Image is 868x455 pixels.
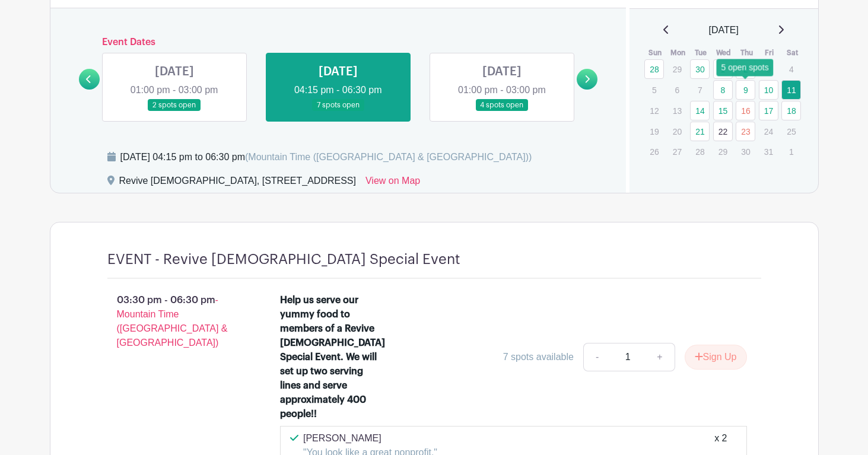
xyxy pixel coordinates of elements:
[736,122,755,141] a: 23
[690,101,710,120] a: 14
[303,431,437,446] p: [PERSON_NAME]
[119,174,356,193] div: Revive [DEMOGRAPHIC_DATA], [STREET_ADDRESS]
[717,59,774,76] div: 5 open spots
[365,174,420,193] a: View on Map
[736,80,755,100] a: 9
[759,101,778,120] a: 17
[713,122,733,141] a: 22
[644,47,667,59] th: Sun
[690,81,710,99] p: 7
[736,101,755,120] a: 16
[713,47,736,59] th: Wed
[88,288,262,355] p: 03:30 pm - 06:30 pm
[667,122,687,141] p: 20
[503,350,574,364] div: 7 spots available
[644,142,664,161] p: 26
[117,295,228,348] span: - Mountain Time ([GEOGRAPHIC_DATA] & [GEOGRAPHIC_DATA])
[644,122,664,141] p: 19
[583,343,611,371] a: -
[667,101,687,120] p: 13
[713,142,733,161] p: 29
[713,101,733,120] a: 15
[781,60,801,78] p: 4
[758,47,781,59] th: Fri
[781,80,801,100] a: 11
[735,47,758,59] th: Thu
[667,47,690,59] th: Mon
[759,142,778,161] p: 31
[759,80,778,100] a: 10
[644,59,664,79] a: 28
[689,47,713,59] th: Tue
[245,152,532,162] span: (Mountain Time ([GEOGRAPHIC_DATA] & [GEOGRAPHIC_DATA]))
[781,101,801,120] a: 18
[781,122,801,141] p: 25
[690,142,710,161] p: 28
[709,23,739,37] span: [DATE]
[667,81,687,99] p: 6
[644,81,664,99] p: 5
[645,343,675,371] a: +
[713,59,733,79] a: 1
[781,47,804,59] th: Sat
[107,251,460,268] h4: EVENT - Revive [DEMOGRAPHIC_DATA] Special Event
[685,345,747,370] button: Sign Up
[690,59,710,79] a: 30
[667,60,687,78] p: 29
[644,101,664,120] p: 12
[690,122,710,141] a: 21
[713,80,733,100] a: 8
[759,122,778,141] p: 24
[781,142,801,161] p: 1
[667,142,687,161] p: 27
[100,37,577,48] h6: Event Dates
[736,142,755,161] p: 30
[280,293,385,421] div: Help us serve our yummy food to members of a Revive [DEMOGRAPHIC_DATA] Special Event. We will set...
[120,150,532,164] div: [DATE] 04:15 pm to 06:30 pm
